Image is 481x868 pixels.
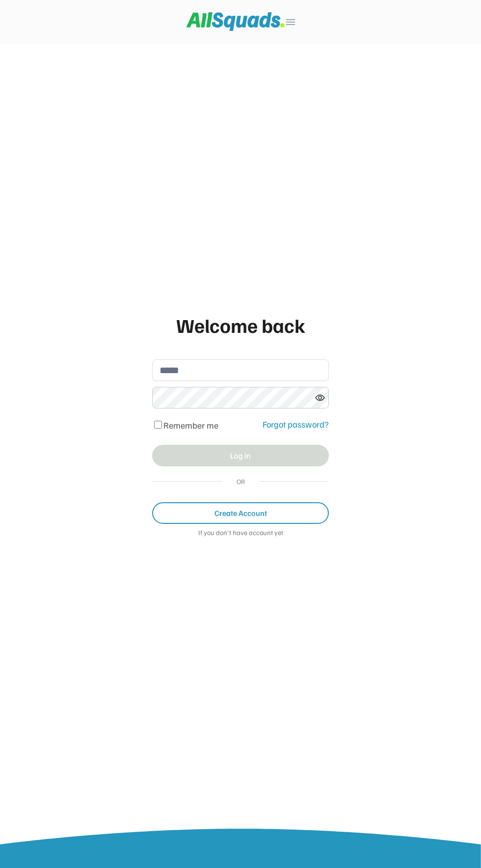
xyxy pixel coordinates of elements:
div: OR [232,476,249,487]
button: Create Account [152,502,329,524]
div: If you don't have account yet [152,529,329,539]
img: Squad%20Logo.svg [187,12,285,31]
label: Remember me [163,420,218,431]
button: Log in [152,445,329,466]
div: Forgot password? [263,418,329,431]
button: menu [285,16,296,28]
div: Welcome back [152,310,329,340]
